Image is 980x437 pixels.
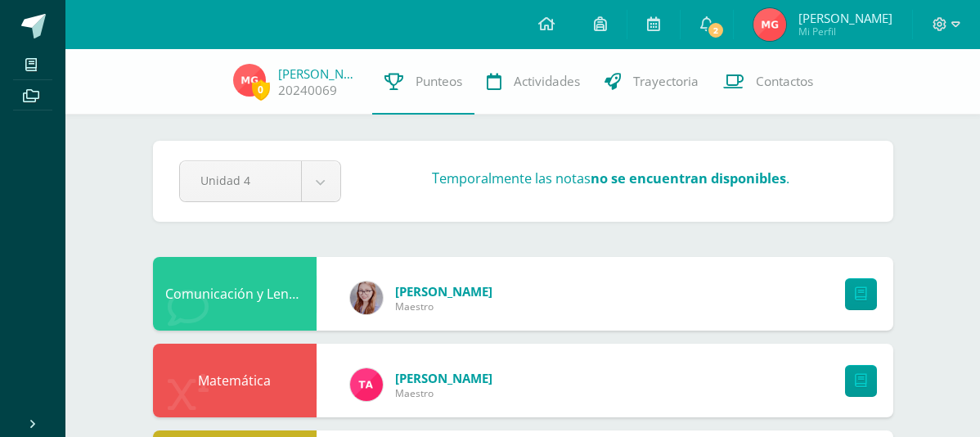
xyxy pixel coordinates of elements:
[395,386,492,400] span: Maestro
[592,49,711,115] a: Trayectoria
[395,370,492,386] span: [PERSON_NAME]
[753,8,786,41] img: d1dcd9c40089c10fdfded31927bfd22b.png
[798,10,892,26] span: [PERSON_NAME]
[278,82,337,99] a: 20240069
[707,21,725,39] span: 2
[591,169,786,187] strong: no se encuentran disponibles
[153,257,317,331] div: Comunicación y Lenguaje,Idioma Extranjero Inglés
[180,161,340,201] a: Unidad 4
[153,344,317,417] div: Matemática
[252,79,270,100] span: 0
[798,25,892,38] span: Mi Perfil
[711,49,825,115] a: Contactos
[432,169,789,187] h3: Temporalmente las notas .
[633,73,699,90] span: Trayectoria
[416,73,462,90] span: Punteos
[395,283,492,300] span: [PERSON_NAME]
[200,161,281,200] span: Unidad 4
[350,282,383,314] img: b155c3ea6a7e98a3dbf3e34bf7586cfd.png
[756,73,813,90] span: Contactos
[395,300,492,313] span: Maestro
[514,73,580,90] span: Actividades
[233,64,266,97] img: d1dcd9c40089c10fdfded31927bfd22b.png
[372,49,474,115] a: Punteos
[278,65,360,82] a: [PERSON_NAME]
[350,368,383,401] img: 429adc550c5145fcdccc5ac52f7e8d23.png
[474,49,592,115] a: Actividades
